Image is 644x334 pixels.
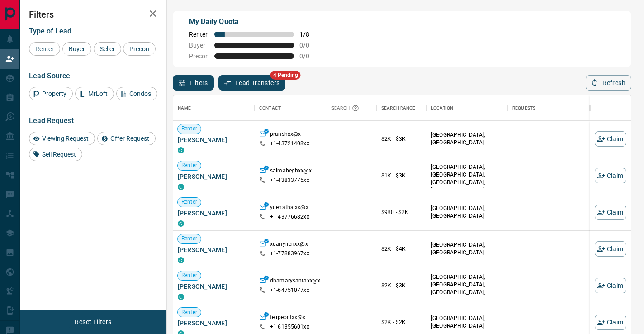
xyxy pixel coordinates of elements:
[178,282,250,291] span: [PERSON_NAME]
[595,278,626,293] button: Claim
[189,42,209,49] span: Buyer
[29,116,74,125] span: Lead Request
[75,87,114,100] div: MrLoft
[299,52,319,60] span: 0 / 0
[270,213,309,221] p: +1- 43776682xx
[381,172,422,180] p: $1K - $3K
[39,135,92,142] span: Viewing Request
[178,235,201,243] span: Renter
[97,132,156,145] div: Offer Request
[123,42,156,56] div: Precon
[512,95,535,121] div: Requests
[39,151,79,158] span: Sell Request
[189,31,209,38] span: Renter
[255,95,327,121] div: Contact
[270,167,312,177] p: salmabeghxx@x
[178,319,250,328] span: [PERSON_NAME]
[107,135,152,142] span: Offer Request
[381,245,422,253] p: $2K - $4K
[270,286,309,294] p: +1- 64751077xx
[178,135,250,144] span: [PERSON_NAME]
[218,75,286,91] button: Lead Transfers
[178,272,201,279] span: Renter
[270,314,305,323] p: felipebritxx@x
[595,131,626,147] button: Claim
[116,87,157,100] div: Condos
[381,208,422,216] p: $980 - $2K
[270,130,301,140] p: pranshxx@x
[178,125,201,133] span: Renter
[29,42,60,56] div: Renter
[595,315,626,330] button: Claim
[94,42,121,56] div: Seller
[178,257,184,263] div: condos.ca
[173,75,214,91] button: Filters
[178,198,201,206] span: Renter
[29,27,71,35] span: Type of Lead
[29,72,70,80] span: Lead Source
[595,205,626,220] button: Claim
[39,90,70,97] span: Property
[431,241,503,257] p: [GEOGRAPHIC_DATA], [GEOGRAPHIC_DATA]
[85,90,111,97] span: MrLoft
[178,95,191,121] div: Name
[189,16,319,27] p: My Daily Quota
[66,45,88,52] span: Buyer
[381,95,416,121] div: Search Range
[29,148,82,161] div: Sell Request
[377,95,426,121] div: Search Range
[29,87,73,100] div: Property
[426,95,508,121] div: Location
[29,9,157,20] h2: Filters
[270,277,320,286] p: dhamarysantaxx@x
[508,95,589,121] div: Requests
[126,90,154,97] span: Condos
[29,132,95,145] div: Viewing Request
[381,318,422,326] p: $2K - $2K
[431,95,453,121] div: Location
[62,42,91,56] div: Buyer
[178,220,184,227] div: condos.ca
[178,209,250,218] span: [PERSON_NAME]
[270,250,309,258] p: +1- 77883967xx
[126,45,152,52] span: Precon
[32,45,57,52] span: Renter
[178,184,184,190] div: condos.ca
[431,131,503,147] p: [GEOGRAPHIC_DATA], [GEOGRAPHIC_DATA]
[270,240,308,250] p: xuanyirenxx@x
[431,205,503,220] p: [GEOGRAPHIC_DATA], [GEOGRAPHIC_DATA]
[586,75,631,91] button: Refresh
[259,95,281,121] div: Contact
[69,314,117,329] button: Reset Filters
[178,147,184,153] div: condos.ca
[431,163,503,195] p: [GEOGRAPHIC_DATA], [GEOGRAPHIC_DATA], [GEOGRAPHIC_DATA], [GEOGRAPHIC_DATA]
[178,245,250,254] span: [PERSON_NAME]
[178,294,184,300] div: condos.ca
[595,241,626,257] button: Claim
[178,172,250,181] span: [PERSON_NAME]
[270,204,308,213] p: yuenathalxx@x
[189,52,209,60] span: Precon
[270,177,309,184] p: +1- 43833775xx
[173,95,255,121] div: Name
[299,42,319,49] span: 0 / 0
[381,282,422,290] p: $2K - $3K
[381,135,422,143] p: $2K - $3K
[270,71,301,80] span: 4 Pending
[595,168,626,183] button: Claim
[178,309,201,316] span: Renter
[97,45,118,52] span: Seller
[331,95,361,121] div: Search
[270,323,309,331] p: +1- 61355601xx
[431,273,503,305] p: West End, Midtown | Central
[299,31,319,38] span: 1 / 8
[431,315,503,330] p: [GEOGRAPHIC_DATA], [GEOGRAPHIC_DATA]
[178,162,201,169] span: Renter
[270,140,309,148] p: +1- 43721408xx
